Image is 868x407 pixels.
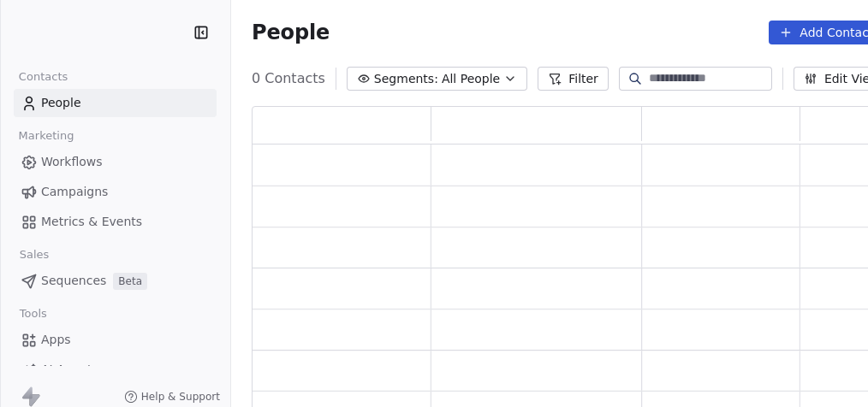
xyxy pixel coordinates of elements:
[14,267,217,295] a: SequencesBeta
[14,89,217,117] a: People
[374,70,438,88] span: Segments:
[113,273,147,290] span: Beta
[41,94,81,112] span: People
[12,301,54,327] span: Tools
[124,390,220,404] a: Help & Support
[41,153,103,171] span: Workflows
[141,390,220,404] span: Help & Support
[14,178,217,206] a: Campaigns
[14,356,217,384] a: AI Agents
[41,183,108,201] span: Campaigns
[14,148,217,176] a: Workflows
[11,123,81,149] span: Marketing
[12,242,56,268] span: Sales
[538,67,609,91] button: Filter
[252,20,330,45] span: People
[442,70,500,88] span: All People
[14,326,217,354] a: Apps
[41,331,71,349] span: Apps
[41,361,98,379] span: AI Agents
[41,213,142,231] span: Metrics & Events
[41,272,106,290] span: Sequences
[14,208,217,236] a: Metrics & Events
[11,64,75,90] span: Contacts
[252,68,325,89] span: 0 Contacts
